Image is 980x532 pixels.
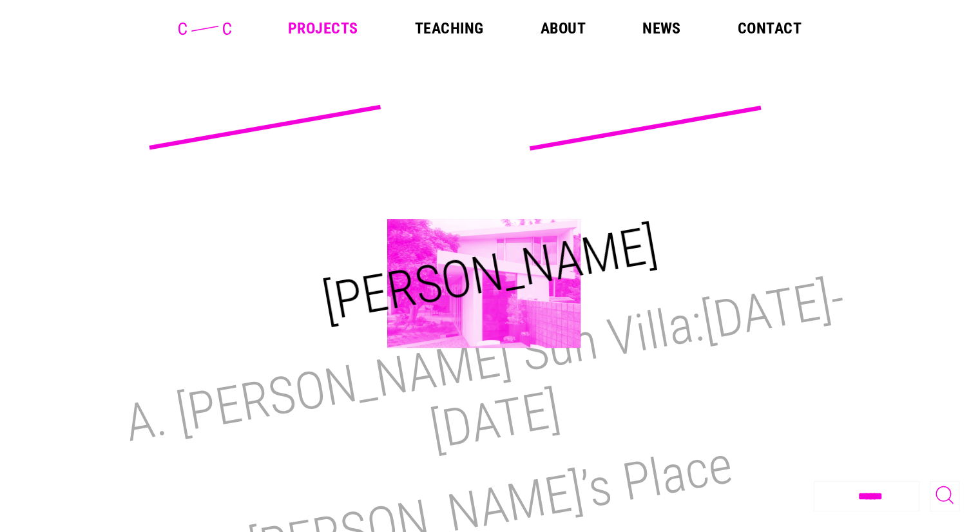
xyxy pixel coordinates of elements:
a: About [540,21,585,36]
a: [PERSON_NAME] [318,214,662,333]
a: A. [PERSON_NAME] Sun Villa:[DATE]-[DATE] [120,267,849,461]
a: Contact [738,21,802,36]
button: Toggle Search [930,481,959,511]
a: Teaching [415,21,484,36]
a: News [642,21,681,36]
a: Projects [288,21,358,36]
nav: Main Menu [288,21,802,36]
